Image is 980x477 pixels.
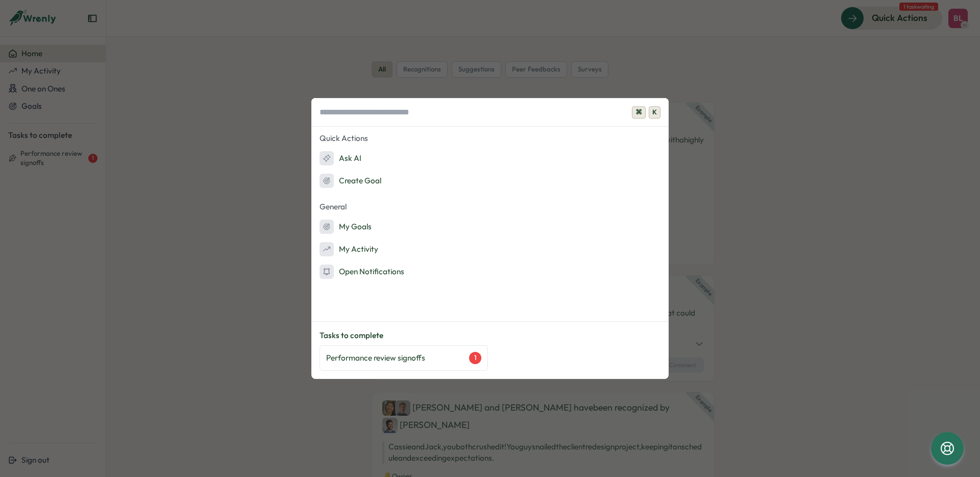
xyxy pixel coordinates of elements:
button: Open Notifications [311,261,669,282]
p: Performance review signoffs [326,352,425,364]
p: Quick Actions [311,131,669,146]
div: Create Goal [320,174,381,188]
span: K [649,106,660,118]
p: Tasks to complete [320,330,660,341]
button: Create Goal [311,171,669,191]
p: General [311,199,669,214]
div: 1 [469,352,481,364]
div: Ask AI [320,151,361,165]
button: My Goals [311,217,669,237]
span: ⌘ [632,106,646,118]
div: My Activity [320,242,378,256]
div: Open Notifications [320,265,404,279]
div: My Goals [320,220,372,234]
button: Ask AI [311,148,669,169]
button: My Activity [311,239,669,259]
